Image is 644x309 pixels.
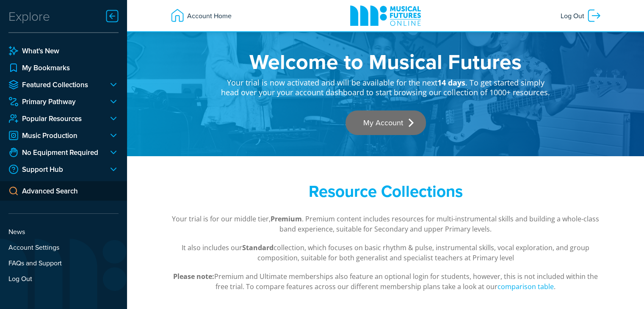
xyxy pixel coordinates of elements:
[498,282,554,292] a: comparison table
[8,63,119,73] a: My Bookmarks
[345,110,426,135] a: My Account
[271,214,302,223] strong: Premium
[242,243,274,252] strong: Standard
[8,8,50,25] div: Explore
[170,271,602,292] p: Premium and Ultimate memberships also feature an optional login for students, however, this is no...
[170,214,602,234] p: Your trial is for our middle tier, . Premium content includes resources for multi-instrumental sk...
[221,72,551,98] p: Your trial is now activated and will be available for the next . To get started simply head over ...
[8,226,119,237] a: News
[8,130,102,141] a: Music Production
[437,77,465,88] strong: 14 days
[556,4,606,28] a: Log Out
[173,272,214,281] strong: Please note:
[8,113,102,124] a: Popular Resources
[221,182,551,201] h2: Resource Collections
[170,243,602,263] p: It also includes our collection, which focuses on basic rhythm & pulse, instrumental skills, voca...
[8,147,102,157] a: No Equipment Required
[166,4,236,28] a: Account Home
[221,51,551,72] h1: Welcome to Musical Futures
[8,258,119,268] a: FAQs and Support
[8,80,102,90] a: Featured Collections
[8,273,119,284] a: Log Out
[561,8,586,23] span: Log Out
[8,164,102,174] a: Support Hub
[8,46,119,56] a: What's New
[185,8,232,23] span: Account Home
[8,242,119,252] a: Account Settings
[8,97,102,107] a: Primary Pathway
